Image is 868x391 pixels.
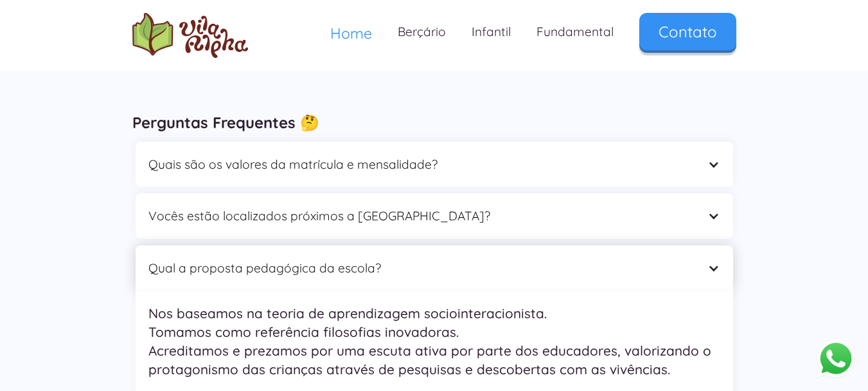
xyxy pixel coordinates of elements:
a: Berçário [385,13,459,51]
div: Quais são os valores da matrícula e mensalidade? [136,142,733,187]
div: Qual a proposta pedagógica da escola? [136,245,733,291]
a: Home [317,13,385,53]
a: Infantil [459,13,524,51]
button: Abrir WhatsApp [817,339,855,378]
a: home [132,13,248,58]
span: Home [330,24,372,43]
p: Nos baseamos na teoria de aprendizagem sociointeracionista. Tomamos como referência filosofias in... [148,304,720,379]
h3: Perguntas Frequentes 🤔 [132,113,736,132]
div: Vocês estão localizados próximos a [GEOGRAPHIC_DATA]? [136,193,733,239]
div: Qual a proposta pedagógica da escola? [148,258,695,278]
img: logo Escola Vila Alpha [132,13,248,58]
a: Contato [639,13,736,50]
div: Quais são os valores da matrícula e mensalidade? [148,155,695,175]
div: Vocês estão localizados próximos a [GEOGRAPHIC_DATA]? [148,206,695,226]
a: Fundamental [524,13,626,51]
